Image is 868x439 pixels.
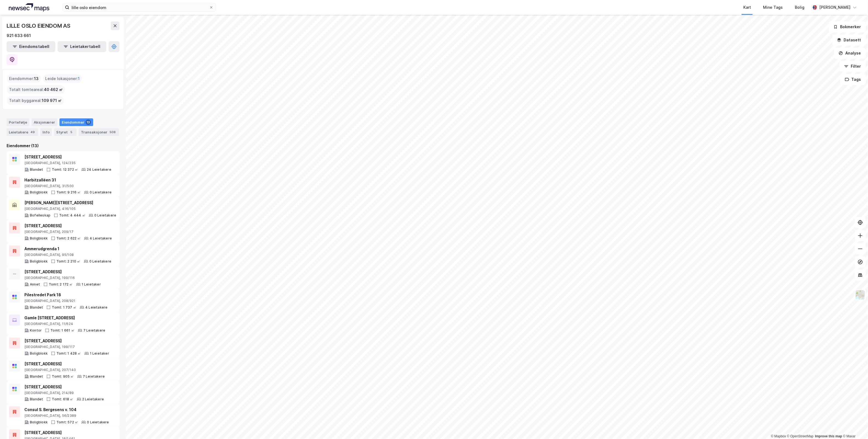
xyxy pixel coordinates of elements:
div: Ammerudgrenda 1 [24,246,111,252]
div: 24 Leietakere [87,167,111,172]
div: Bofelleskap [30,213,50,218]
div: Tomt: 905 ㎡ [52,374,74,379]
div: Tomt: 572 ㎡ [56,420,78,424]
img: Z [855,290,866,300]
div: [GEOGRAPHIC_DATA], 209/17 [24,230,112,234]
div: Tomt: 1 428 ㎡ [56,351,81,356]
div: 1 Leietaker [90,351,109,356]
div: Eiendommer (13) [7,142,119,149]
div: Boligblokk [30,236,48,241]
div: Boligblokk [30,420,48,424]
div: Bolig [795,4,804,11]
div: 1 Leietaker [82,282,101,287]
div: 7 Leietakere [83,374,105,379]
div: [GEOGRAPHIC_DATA], 31/500 [24,184,112,188]
div: [GEOGRAPHIC_DATA], 11/624 [24,322,105,326]
div: [STREET_ADDRESS] [24,269,101,275]
div: Totalt byggareal : [7,96,64,105]
iframe: Chat Widget [841,413,868,439]
div: [STREET_ADDRESS] [24,429,109,436]
div: 0 Leietakere [87,420,109,424]
button: Datasett [832,35,866,45]
div: 49 [29,129,36,135]
div: Tomt: 9 216 ㎡ [56,190,81,195]
div: [PERSON_NAME] [819,4,850,11]
div: Tomt: 2 210 ㎡ [56,259,81,264]
div: Pilestredet Park 18 [24,292,107,298]
div: 13 [86,119,91,125]
div: 921 633 661 [7,32,31,39]
div: 4 Leietakere [90,236,112,241]
span: 40 462 ㎡ [44,86,63,93]
div: Harbitzalléen 31 [24,177,112,183]
div: [GEOGRAPHIC_DATA], 95/108 [24,253,111,257]
div: [GEOGRAPHIC_DATA], 207/140 [24,368,105,372]
div: [GEOGRAPHIC_DATA], 199/116 [24,276,101,280]
a: Improve this map [815,434,842,438]
div: Kontor [30,328,42,333]
div: Totalt tomteareal : [7,85,65,94]
div: Tomt: 2 622 ㎡ [56,236,81,241]
div: Info [40,128,52,136]
span: 109 971 ㎡ [42,97,62,104]
div: Mine Tags [763,4,783,11]
div: Eiendommer [59,118,93,126]
div: 4 Leietakere [85,305,107,310]
div: [STREET_ADDRESS] [24,361,105,367]
div: Leietakere [7,128,38,136]
div: Tomt: 618 ㎡ [52,397,73,401]
div: 5 [69,129,74,135]
img: logo.a4113a55bc3d86da70a041830d287a7e.svg [9,3,49,12]
div: [STREET_ADDRESS] [24,223,112,229]
div: [GEOGRAPHIC_DATA], 208/921 [24,299,107,303]
div: [GEOGRAPHIC_DATA], 214/89 [24,391,104,395]
button: Filter [839,61,866,72]
div: Tomt: 1 737 ㎡ [52,305,76,310]
div: 7 Leietakere [83,328,105,333]
button: Bokmerker [829,21,866,32]
div: Tomt: 12 372 ㎡ [52,167,78,172]
div: Leide lokasjoner : [43,74,82,83]
div: 0 Leietakere [89,259,111,264]
div: Kontrollprogram for chat [841,413,868,439]
div: 508 [109,129,117,135]
div: LILLE OSLO EIENDOM AS [7,21,72,30]
div: Tomt: 2 172 ㎡ [49,282,73,287]
div: Blandet [30,167,43,172]
div: Boligblokk [30,259,48,264]
div: [GEOGRAPHIC_DATA], 124/235 [24,161,111,165]
div: Boligblokk [30,351,48,356]
div: [STREET_ADDRESS] [24,384,104,390]
div: Tomt: 1 661 ㎡ [50,328,75,333]
div: 0 Leietakere [94,213,116,218]
div: Portefølje [7,118,29,126]
div: [PERSON_NAME][STREET_ADDRESS] [24,199,116,206]
div: Kart [743,4,751,11]
div: Blandet [30,305,43,310]
div: Consul S. Bergesens v. 104 [24,406,109,413]
input: Søk på adresse, matrikkel, gårdeiere, leietakere eller personer [69,3,209,12]
div: Annet [30,282,40,287]
div: [STREET_ADDRESS] [24,154,111,160]
div: [GEOGRAPHIC_DATA], 56/2389 [24,414,109,418]
button: Leietakertabell [58,41,106,52]
div: Tomt: 4 444 ㎡ [59,213,86,218]
div: Gamle [STREET_ADDRESS] [24,315,105,321]
span: 1 [78,75,80,82]
div: 2 Leietakere [82,397,104,401]
div: [GEOGRAPHIC_DATA], 416/105 [24,207,116,211]
a: Mapbox [771,434,786,438]
span: 13 [34,75,39,82]
div: Transaksjoner [79,128,119,136]
button: Analyse [834,48,866,59]
div: Styret [54,128,76,136]
div: Blandet [30,374,43,379]
button: Eiendomstabell [7,41,55,52]
div: Blandet [30,397,43,401]
div: [STREET_ADDRESS] [24,338,109,344]
a: OpenStreetMap [787,434,814,438]
div: [GEOGRAPHIC_DATA], 199/117 [24,345,109,349]
div: Eiendommer : [7,74,41,83]
div: Aksjonærer [32,118,57,126]
button: Tags [840,74,866,85]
